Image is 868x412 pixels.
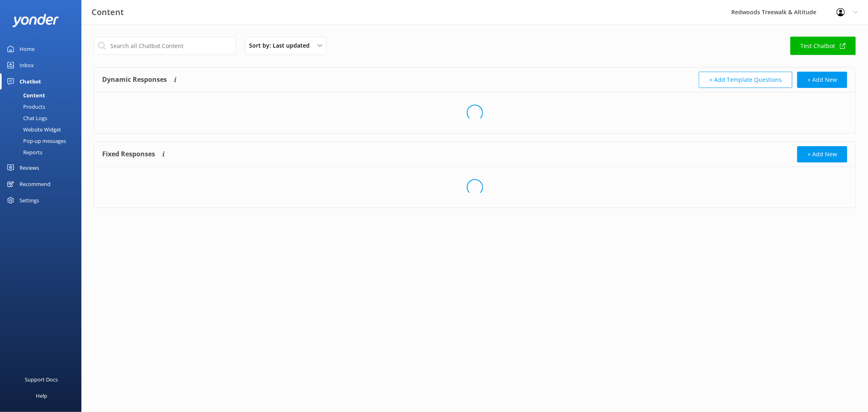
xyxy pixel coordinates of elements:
input: Search all Chatbot Content [94,37,236,55]
div: Content [5,90,45,101]
div: Chatbot [20,73,41,90]
a: Test Chatbot [790,37,856,55]
img: yonder-white-logo.png [12,14,59,27]
div: Products [5,101,45,112]
div: Chat Logs [5,112,47,124]
div: Settings [20,192,39,208]
h3: Content [92,6,124,19]
h4: Fixed Responses [102,146,155,162]
button: + Add Template Questions [699,72,792,88]
div: Support Docs [25,371,58,388]
div: Help [36,388,47,404]
div: Inbox [20,57,34,73]
a: Products [5,101,81,112]
span: Sort by: Last updated [249,41,315,50]
div: Recommend [20,176,50,192]
button: + Add New [797,146,847,162]
div: Home [20,41,35,57]
a: Reports [5,147,81,158]
a: Website Widget [5,124,81,135]
a: Pop-up messages [5,135,81,147]
button: + Add New [797,72,847,88]
div: Website Widget [5,124,61,135]
a: Content [5,90,81,101]
h4: Dynamic Responses [102,72,167,88]
div: Pop-up messages [5,135,66,147]
a: Chat Logs [5,112,81,124]
div: Reviews [20,160,39,176]
div: Reports [5,147,42,158]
